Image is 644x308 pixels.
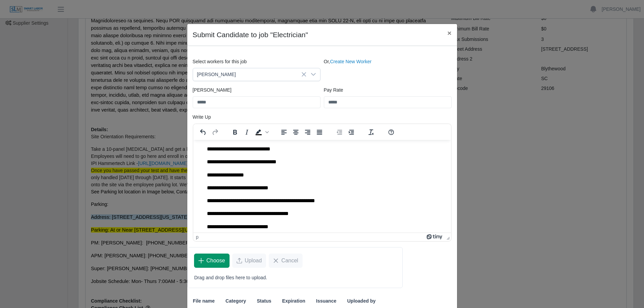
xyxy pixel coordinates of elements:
[345,127,357,137] button: Increase indent
[197,127,209,137] button: Undo
[281,257,298,265] span: Cancel
[209,127,221,137] button: Redo
[257,298,271,305] span: Status
[253,127,270,137] div: Background color Black
[365,127,377,137] button: Clear formatting
[196,234,199,240] div: p
[229,127,241,137] button: Bold
[314,127,325,137] button: Justify
[427,234,444,240] a: Powered by Tiny
[444,233,451,241] div: Press the Up and Down arrow keys to resize the editor.
[241,127,253,137] button: Italic
[347,298,376,305] span: Uploaded by
[322,58,453,81] div: Or,
[316,298,336,305] span: Issuance
[193,87,232,94] label: [PERSON_NAME]
[232,254,266,268] button: Upload
[385,127,397,137] button: Help
[269,254,303,268] button: Cancel
[245,257,262,265] span: Upload
[282,298,305,305] span: Expiration
[193,29,308,40] h4: Submit Candidate to job "Electrician"
[193,114,211,121] label: Write Up
[447,29,451,37] span: ×
[193,68,307,81] span: Steven Hughes
[225,298,246,305] span: Category
[334,127,345,137] button: Decrease indent
[193,140,451,233] iframe: Rich Text Area
[5,5,252,103] body: Rich Text Area. Press ALT-0 for help.
[194,274,396,281] p: Drag and drop files here to upload.
[324,87,343,94] label: Pay Rate
[193,298,215,305] span: File name
[330,59,372,64] a: Create New Worker
[207,257,225,265] span: Choose
[193,58,247,65] label: Select workers for this job
[302,127,313,137] button: Align right
[278,127,290,137] button: Align left
[194,254,230,268] button: Choose
[290,127,302,137] button: Align center
[442,24,457,42] button: Close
